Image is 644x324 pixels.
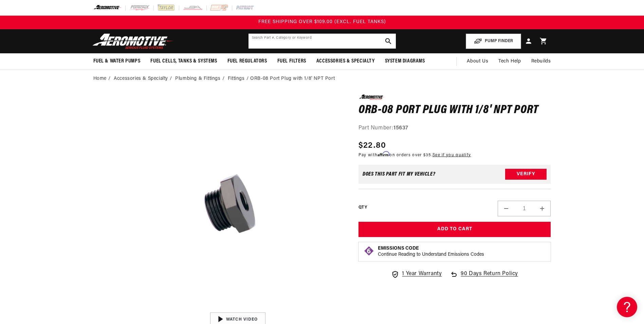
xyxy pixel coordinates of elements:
a: Plumbing & Fittings [175,75,220,83]
span: Rebuilds [531,58,551,65]
summary: Fuel & Water Pumps [88,53,146,69]
h1: ORB-08 Port Plug with 1/8' NPT Port [358,105,551,116]
a: 1 Year Warranty [391,270,442,278]
a: Fittings [228,75,245,83]
button: Verify [505,169,547,180]
summary: Fuel Regulators [222,53,272,69]
summary: Fuel Cells, Tanks & Systems [145,53,222,69]
span: Affirm [378,151,389,157]
span: Fuel & Water Pumps [93,58,141,65]
span: $22.80 [358,140,386,152]
li: Accessories & Specialty [114,75,173,83]
button: Add to Cart [358,222,551,237]
div: Part Number: [358,124,551,133]
summary: Fuel Filters [272,53,311,69]
label: QTY [358,205,367,211]
div: Does This part fit My vehicle? [363,172,436,177]
span: About Us [467,59,488,64]
a: 90 Days Return Policy [450,270,518,285]
a: Home [93,75,107,83]
li: ORB-08 Port Plug with 1/8' NPT Port [250,75,335,83]
a: About Us [462,53,493,70]
span: System Diagrams [385,58,425,65]
strong: 15637 [393,125,408,131]
span: FREE SHIPPING OVER $109.00 (EXCL. FUEL TANKS) [258,19,386,24]
span: 90 Days Return Policy [461,270,518,285]
summary: Rebuilds [526,53,556,70]
input: Search by Part Number, Category or Keyword [249,34,396,49]
strong: Emissions Code [378,246,419,251]
button: search button [381,34,396,49]
summary: Tech Help [493,53,526,70]
span: Fuel Filters [277,58,306,65]
img: Aeromotive [91,33,176,49]
img: Emissions code [364,246,374,256]
summary: System Diagrams [380,53,430,69]
a: See if you qualify - Learn more about Affirm Financing (opens in modal) [433,153,471,157]
span: 1 Year Warranty [402,270,442,278]
span: Fuel Regulators [227,58,267,65]
span: Tech Help [498,58,521,65]
span: Accessories & Specialty [316,58,375,65]
span: Fuel Cells, Tanks & Systems [150,58,217,65]
summary: Accessories & Specialty [311,53,380,69]
nav: breadcrumbs [93,75,551,83]
button: PUMP FINDER [466,34,521,49]
p: Pay with on orders over $35. [358,152,471,158]
p: Continue Reading to Understand Emissions Codes [378,252,484,258]
button: Emissions CodeContinue Reading to Understand Emissions Codes [378,246,484,258]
